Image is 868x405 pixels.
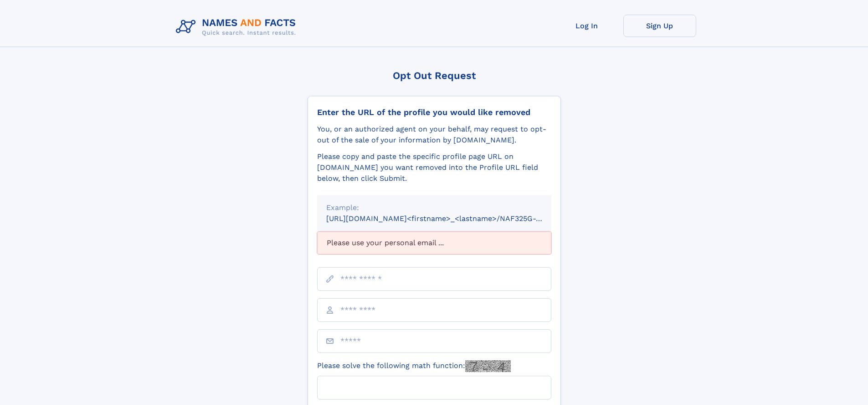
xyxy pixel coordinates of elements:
a: Log In [550,15,623,37]
small: [URL][DOMAIN_NAME]<firstname>_<lastname>/NAF325G-xxxxxxxx [326,214,569,223]
label: Please solve the following math function: [317,360,511,372]
div: You, or an authorized agent on your behalf, may request to opt-out of the sale of your informatio... [317,124,551,146]
div: Example: [326,202,542,213]
div: Please use your personal email ... [317,231,551,254]
div: Please copy and paste the specific profile page URL on [DOMAIN_NAME] you want removed into the Pr... [317,151,551,184]
img: Logo Names and Facts [172,15,303,39]
div: Enter the URL of the profile you would like removed [317,107,551,117]
div: Opt Out Request [308,70,561,81]
a: Sign Up [623,15,696,37]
